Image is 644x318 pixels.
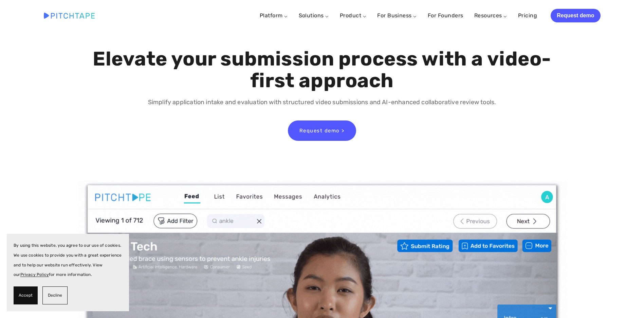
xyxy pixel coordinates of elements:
[14,241,122,280] p: By using this website, you agree to our use of cookies. We use cookies to provide you with a grea...
[20,272,49,277] a: Privacy Policy
[44,13,95,18] img: Pitchtape | Video Submission Management Software
[14,286,38,304] button: Accept
[48,291,62,300] span: Decline
[340,12,366,19] a: Product ⌵
[299,12,329,19] a: Solutions ⌵
[428,10,463,22] a: For Founders
[288,120,356,141] a: Request demo >
[91,48,553,92] h1: Elevate your submission process with a video-first approach
[518,10,537,22] a: Pricing
[551,9,600,22] a: Request demo
[42,286,68,304] button: Decline
[377,12,417,19] a: For Business ⌵
[19,291,33,300] span: Accept
[91,97,553,107] p: Simplify application intake and evaluation with structured video submissions and AI-enhanced coll...
[260,12,288,19] a: Platform ⌵
[7,234,129,311] section: Cookie banner
[474,12,507,19] a: Resources ⌵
